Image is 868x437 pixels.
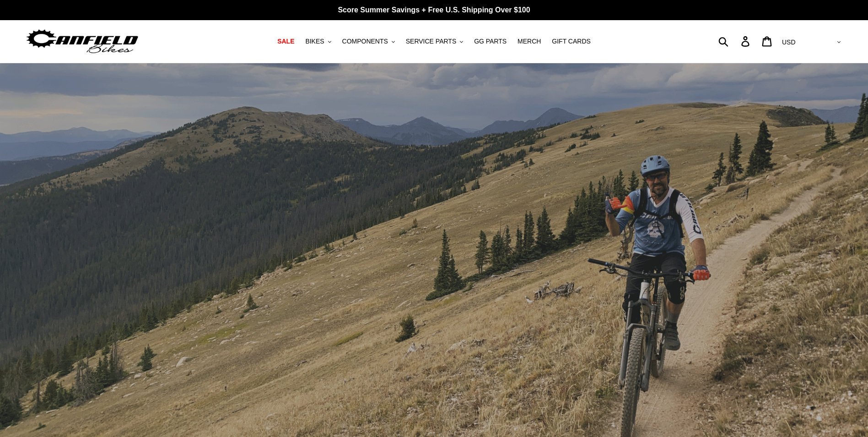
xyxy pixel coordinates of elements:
button: COMPONENTS [338,35,399,48]
a: MERCH [513,35,545,48]
input: Search [723,31,747,51]
span: GIFT CARDS [552,38,591,45]
span: SALE [277,38,294,45]
a: GIFT CARDS [547,35,595,48]
button: BIKES [301,35,335,48]
span: GG PARTS [474,38,507,45]
span: SERVICE PARTS [406,38,456,45]
img: Canfield Bikes [25,27,140,56]
button: SERVICE PARTS [401,35,468,48]
a: GG PARTS [469,35,511,48]
span: MERCH [518,38,541,45]
span: COMPONENTS [342,38,388,45]
a: SALE [273,35,299,48]
span: BIKES [305,38,324,45]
